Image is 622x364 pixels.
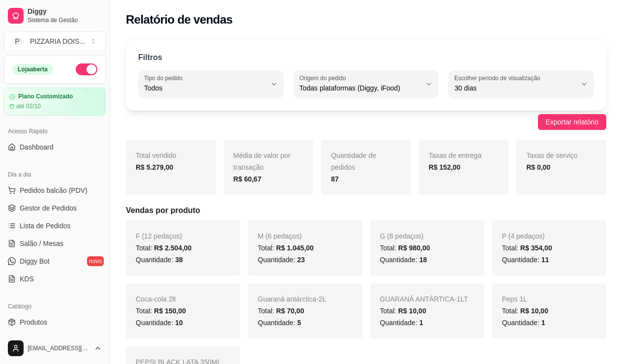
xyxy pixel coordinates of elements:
[136,256,183,264] span: Quantidade:
[297,256,305,264] span: 23
[12,64,53,75] div: Loja aberta
[136,295,176,303] span: Coca-cola 2lt
[380,232,424,240] span: G (8 pedaços)
[12,36,22,46] span: P
[258,307,304,315] span: Total:
[276,307,304,315] span: R$ 70,00
[4,4,106,28] a: DiggySistema de Gestão
[297,319,301,327] span: 5
[541,319,545,327] span: 1
[380,319,423,327] span: Quantidade:
[502,319,545,327] span: Quantidade:
[4,271,106,287] a: KDS
[136,307,186,315] span: Total:
[419,256,427,264] span: 18
[136,232,182,240] span: F (12 pedaços)
[502,244,552,252] span: Total:
[30,36,85,46] div: PIZZARIA DOIS ...
[154,307,186,315] span: R$ 150,00
[4,336,106,360] button: [EMAIL_ADDRESS][DOMAIN_NAME]
[331,152,376,171] span: Quantidade de pedidos
[526,152,577,159] span: Taxas de serviço
[20,221,71,231] span: Lista de Pedidos
[16,102,41,110] article: até 02/10
[126,205,606,216] h5: Vendas por produto
[4,253,106,269] a: Diggy Botnovo
[454,83,576,93] span: 30 dias
[380,307,426,315] span: Total:
[76,63,97,75] button: Alterar Status
[538,114,606,130] button: Exportar relatório
[398,244,430,252] span: R$ 980,00
[4,200,106,216] a: Gestor de Pedidos
[258,295,326,303] span: Guaraná antárctica-2L
[4,299,106,314] div: Catálogo
[136,319,183,327] span: Quantidade:
[175,319,183,327] span: 10
[136,163,173,171] strong: R$ 5.279,00
[502,307,548,315] span: Total:
[380,244,430,252] span: Total:
[546,117,598,127] span: Exportar relatório
[331,175,339,183] strong: 87
[4,314,106,330] a: Produtos
[4,182,106,198] button: Pedidos balcão (PDV)
[429,152,481,159] span: Taxas de entrega
[138,70,284,98] button: Tipo do pedidoTodos
[258,319,301,327] span: Quantidade:
[126,12,233,28] h2: Relatório de vendas
[20,274,34,284] span: KDS
[398,307,426,315] span: R$ 10,00
[138,52,162,63] p: Filtros
[258,244,314,252] span: Total:
[20,239,63,248] span: Salão / Mesas
[526,163,550,171] strong: R$ 0,00
[276,244,314,252] span: R$ 1.045,00
[28,344,90,352] span: [EMAIL_ADDRESS][DOMAIN_NAME]
[502,232,545,240] span: P (4 pedaços)
[4,123,106,139] div: Acesso Rápido
[380,295,468,303] span: GUARANÁ ANTÁRTICA-1LT
[448,70,594,98] button: Escolher período de visualização30 dias
[20,256,50,266] span: Diggy Bot
[502,256,549,264] span: Quantidade:
[144,74,186,82] label: Tipo do pedido
[20,142,54,152] span: Dashboard
[294,70,439,98] button: Origem do pedidoTodas plataformas (Diggy, iFood)
[28,16,102,24] span: Sistema de Gestão
[20,185,88,195] span: Pedidos balcão (PDV)
[4,332,106,348] a: Complementos
[258,256,305,264] span: Quantidade:
[380,256,427,264] span: Quantidade:
[299,83,421,93] span: Todas plataformas (Diggy, iFood)
[520,307,548,315] span: R$ 10,00
[136,152,177,159] span: Total vendido
[502,295,527,303] span: Peps 1L
[18,93,73,100] article: Plano Customizado
[454,74,543,82] label: Escolher período de visualização
[234,175,262,183] strong: R$ 60,67
[4,139,106,155] a: Dashboard
[4,167,106,182] div: Dia a dia
[4,88,106,116] a: Plano Customizadoaté 02/10
[154,244,191,252] span: R$ 2.504,00
[20,317,47,327] span: Produtos
[144,83,266,93] span: Todos
[541,256,549,264] span: 11
[520,244,552,252] span: R$ 354,00
[136,244,192,252] span: Total:
[419,319,423,327] span: 1
[429,163,461,171] strong: R$ 152,00
[258,232,301,240] span: M (6 pedaços)
[299,74,349,82] label: Origem do pedido
[4,218,106,234] a: Lista de Pedidos
[20,203,77,213] span: Gestor de Pedidos
[234,152,291,171] span: Média de valor por transação
[4,31,106,51] button: Select a team
[28,7,102,16] span: Diggy
[4,236,106,251] a: Salão / Mesas
[175,256,183,264] span: 38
